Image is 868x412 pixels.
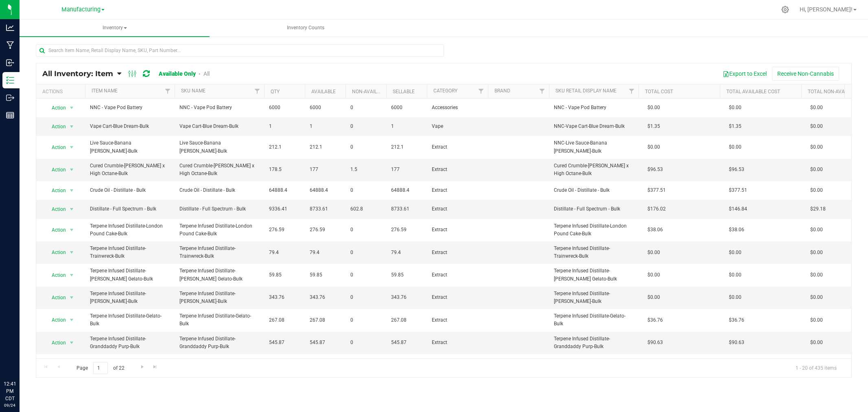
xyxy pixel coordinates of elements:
span: Action [44,270,66,281]
span: All Inventory: Item [42,69,113,78]
span: $0.00 [806,184,827,196]
span: Terpene Infused Distillate-Granddaddy Purp-Bulk [554,335,634,351]
span: Terpene Infused Distillate-[PERSON_NAME] Gelato-Bulk [90,267,170,283]
span: Action [44,164,66,175]
span: $0.00 [725,141,746,153]
a: Category [433,88,457,94]
span: Cured Crumble-[PERSON_NAME] x High Octane-Bulk [179,162,259,178]
a: SKU Name [181,88,206,94]
span: select [67,224,77,236]
span: $0.00 [725,269,746,281]
span: NNC - Vape Pod Battery [554,104,634,112]
span: Terpene Infused Distillate-London Pound Cake-Bulk [554,222,634,238]
span: 79.4 [269,249,300,256]
span: Distillate - Full Spectrum - Bulk [179,205,259,213]
span: 0 [350,271,381,279]
span: 1 [391,123,422,130]
span: select [67,164,77,175]
span: Crude Oil - Distillate - Bulk [554,186,634,194]
div: Manage settings [780,6,790,13]
inline-svg: Inbound [6,59,14,67]
span: Terpene Infused Distillate-[PERSON_NAME]-Bulk [179,290,259,305]
span: $377.51 [725,184,751,196]
span: 8733.61 [391,205,422,213]
span: $0.00 [643,102,664,114]
span: Terpene Infused Distillate-[PERSON_NAME] Gelato-Bulk [179,267,259,283]
span: 178.5 [269,166,300,173]
span: Action [44,142,66,153]
a: Total Cost [645,89,673,94]
span: select [67,292,77,303]
span: Vape Cart-Blue Dream-Bulk [90,123,170,130]
span: select [67,102,77,114]
span: NNC-Vape Cart-Blue Dream-Bulk [554,123,634,130]
span: $0.00 [643,141,664,153]
span: Manufacturing [61,6,101,13]
span: Live Sauce-Banana [PERSON_NAME]-Bulk [179,139,259,155]
span: 1 - 20 of 435 items [789,362,843,374]
span: NNC-Live Sauce-Banana [PERSON_NAME]-Bulk [554,139,634,155]
span: Extract [432,226,483,234]
span: $0.00 [806,121,827,132]
span: $90.63 [725,337,748,348]
span: NNC - Vape Pod Battery [90,104,170,112]
p: 12:41 PM CDT [4,380,16,402]
span: Terpene Infused Distillate-Gusher-Bulk [554,357,634,373]
inline-svg: Analytics [6,24,14,32]
span: $0.00 [725,247,746,259]
span: $377.51 [643,184,670,196]
span: Page of 22 [70,362,131,375]
span: $0.00 [643,247,664,259]
span: 276.59 [269,226,300,234]
span: Action [44,204,66,215]
span: 0 [350,316,381,324]
a: Go to the last page [149,362,161,373]
span: 6000 [391,104,422,112]
span: $1.35 [643,121,664,132]
span: Inventory [20,20,210,37]
span: select [67,121,77,132]
span: 1 [310,123,341,130]
span: Hi, [PERSON_NAME]! [800,6,853,13]
span: Action [44,224,66,236]
span: 64888.4 [391,186,422,194]
span: Terpene Infused Distillate-[PERSON_NAME] Gelato-Bulk [554,267,634,283]
span: Action [44,102,66,114]
span: 1.5 [350,166,381,173]
span: $96.53 [725,164,748,175]
a: Brand [494,88,510,94]
span: 343.76 [391,294,422,301]
span: Terpene Infused Distillate-[PERSON_NAME]-Bulk [90,290,170,305]
span: Extract [432,143,483,151]
span: Terpene Infused Distillate-Gusher-Bulk [90,357,170,373]
span: $0.00 [806,141,827,153]
span: $0.00 [806,269,827,281]
span: select [67,185,77,196]
span: $36.76 [643,314,667,326]
button: Receive Non-Cannabis [772,67,839,81]
span: Extract [432,249,483,256]
span: 6000 [269,104,300,112]
span: Action [44,314,66,326]
span: Action [44,121,66,132]
inline-svg: Manufacturing [6,41,14,49]
span: Action [44,292,66,303]
span: $29.18 [806,203,830,215]
span: Terpene Infused Distillate-[PERSON_NAME]-Bulk [554,290,634,305]
span: 276.59 [310,226,341,234]
a: All Inventory: Item [42,69,117,78]
inline-svg: Outbound [6,94,14,102]
span: Action [44,185,66,196]
span: 0 [350,294,381,301]
span: select [67,247,77,258]
span: Terpene Infused Distillate-Granddaddy Purp-Bulk [179,335,259,351]
span: 276.59 [391,226,422,234]
span: 0 [350,143,381,151]
span: Distillate - Full Spectrum - Bulk [554,205,634,213]
span: 0 [350,186,381,194]
span: $0.00 [643,269,664,281]
span: select [67,270,77,281]
span: 9336.41 [269,205,300,213]
span: 545.87 [391,339,422,346]
span: Terpene Infused Distillate-Gelato-Bulk [90,312,170,328]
